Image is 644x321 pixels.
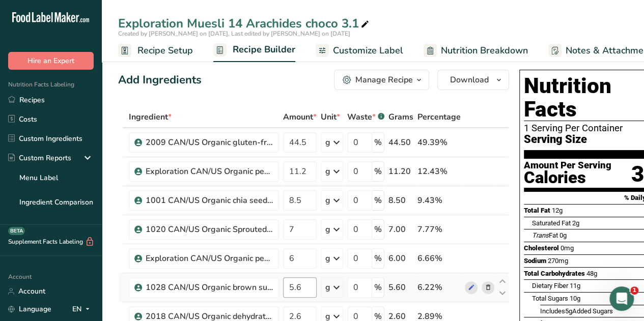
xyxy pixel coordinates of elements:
[388,281,413,294] div: 5.60
[8,153,71,163] div: Custom Reports
[417,136,461,149] div: 49.39%
[146,194,273,207] div: 1001 CAN/US Organic chia seeds Tootsi + FCEN
[316,39,403,62] a: Customize Label
[417,281,461,294] div: 6.22%
[417,223,461,236] div: 7.77%
[325,252,330,265] div: g
[561,244,574,252] span: 0mg
[283,111,317,123] span: Amount
[548,257,568,265] span: 270mg
[524,161,611,170] div: Amount Per Serving
[325,136,330,149] div: g
[146,223,273,236] div: 1020 CAN/US Organic Sprouted brown rice protein powder Jiangxi Hengding
[572,219,579,227] span: 2g
[129,111,172,123] span: Ingredient
[333,44,403,57] span: Customize Label
[325,194,330,207] div: g
[146,136,273,149] div: 2009 CAN/US Organic gluten-free rolled oats Tootsi + FCEN
[233,43,295,56] span: Recipe Builder
[137,44,193,57] span: Recipe Setup
[325,165,330,178] div: g
[524,244,559,252] span: Cholesterol
[213,38,295,63] a: Recipe Builder
[570,295,580,302] span: 10g
[118,72,202,89] div: Add Ingredients
[565,307,572,315] span: 5g
[388,194,413,207] div: 8.50
[437,70,509,90] button: Download
[424,39,528,62] a: Nutrition Breakdown
[524,207,550,214] span: Total Fat
[417,165,461,178] div: 12.43%
[321,111,340,123] span: Unit
[417,111,461,123] span: Percentage
[417,252,461,265] div: 6.66%
[532,282,568,289] span: Dietary Fiber
[532,295,568,302] span: Total Sugars
[8,300,51,318] a: Language
[388,111,413,123] span: Grams
[8,227,25,235] div: BETA
[334,70,429,90] button: Manage Recipe
[532,219,571,227] span: Saturated Fat
[524,257,546,265] span: Sodium
[146,281,273,294] div: 1028 CAN/US Organic brown sugar Camino + FCEN
[118,30,350,38] span: Created by [PERSON_NAME] on [DATE], Last edited by [PERSON_NAME] on [DATE]
[347,111,384,123] div: Waste
[532,231,558,239] span: Fat
[450,74,489,86] span: Download
[570,282,580,289] span: 11g
[118,39,193,62] a: Recipe Setup
[388,252,413,265] div: 6.00
[524,170,611,185] div: Calories
[586,270,597,277] span: 48g
[524,133,587,146] span: Serving Size
[355,74,413,86] div: Manage Recipe
[540,307,613,315] span: Includes Added Sugars
[388,223,413,236] div: 7.00
[532,231,549,239] i: Trans
[441,44,528,57] span: Nutrition Breakdown
[72,303,94,315] div: EN
[388,136,413,149] div: 44.50
[118,14,371,33] div: Exploration Muesli 14 Arachides choco 3.1
[552,207,563,214] span: 12g
[388,165,413,178] div: 11.20
[559,231,567,239] span: 0g
[8,52,94,70] button: Hire an Expert
[524,270,585,277] span: Total Carbohydrates
[417,194,461,207] div: 9.43%
[146,252,273,265] div: Exploration CAN/US Organic peanut butter powder [PERSON_NAME] Naturals
[325,223,330,236] div: g
[630,286,638,295] span: 1
[325,281,330,294] div: g
[146,165,273,178] div: Exploration CAN/US Organic peanuts Tootsi
[609,286,634,311] iframe: Intercom live chat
